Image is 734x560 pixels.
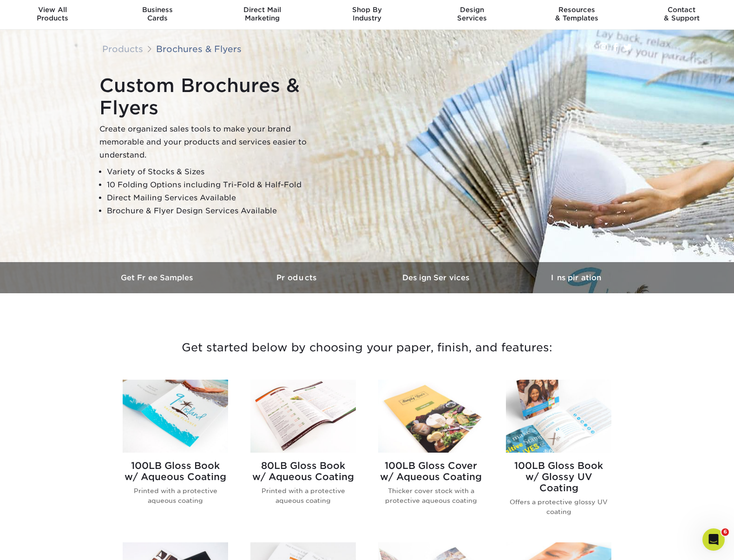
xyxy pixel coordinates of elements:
h1: Custom Brochures & Flyers [99,74,332,119]
a: 100LB Gloss Book<br/>w/ Glossy UV Coating Brochures & Flyers 100LB Gloss Bookw/ Glossy UV Coating... [506,380,611,531]
p: Printed with a protective aqueous coating [123,486,228,505]
img: 80LB Gloss Book<br/>w/ Aqueous Coating Brochures & Flyers [250,380,356,453]
div: Services [419,6,524,22]
li: Variety of Stocks & Sizes [107,165,332,178]
h2: 100LB Gloss Book w/ Glossy UV Coating [506,460,611,494]
h3: Design Services [367,273,506,282]
img: 100LB Gloss Book<br/>w/ Glossy UV Coating Brochures & Flyers [506,380,611,453]
p: Create organized sales tools to make your brand memorable and your products and services easier t... [99,123,332,162]
a: Design Services [367,262,506,293]
a: Products [228,262,367,293]
h2: 100LB Gloss Book w/ Aqueous Coating [123,460,228,482]
span: 6 [721,528,729,536]
p: Thicker cover stock with a protective aqueous coating [378,486,484,505]
h3: Get Free Samples [88,273,228,282]
div: Industry [315,6,419,22]
span: Resources [524,6,629,14]
a: 100LB Gloss Cover<br/>w/ Aqueous Coating Brochures & Flyers 100LB Gloss Coverw/ Aqueous Coating T... [378,380,484,531]
h3: Get started below by choosing your paper, finish, and features: [95,327,639,369]
a: Products [102,44,143,54]
div: & Templates [524,6,629,22]
li: Brochure & Flyer Design Services Available [107,204,332,217]
h3: Products [228,273,367,282]
span: Contact [629,6,734,14]
a: Get Free Samples [88,262,228,293]
a: Inspiration [506,262,646,293]
div: Marketing [210,6,315,22]
iframe: Intercom live chat [702,528,725,551]
a: 100LB Gloss Book<br/>w/ Aqueous Coating Brochures & Flyers 100LB Gloss Bookw/ Aqueous Coating Pri... [123,380,228,531]
span: Design [419,6,524,14]
h3: Inspiration [506,273,646,282]
span: Business [105,6,210,14]
p: Offers a protective glossy UV coating [506,497,611,516]
div: & Support [629,6,734,22]
a: 80LB Gloss Book<br/>w/ Aqueous Coating Brochures & Flyers 80LB Gloss Bookw/ Aqueous Coating Print... [250,380,356,531]
h2: 80LB Gloss Book w/ Aqueous Coating [250,460,356,482]
li: Direct Mailing Services Available [107,191,332,204]
img: 100LB Gloss Book<br/>w/ Aqueous Coating Brochures & Flyers [123,380,228,453]
span: Direct Mail [210,6,315,14]
li: 10 Folding Options including Tri-Fold & Half-Fold [107,178,332,191]
h2: 100LB Gloss Cover w/ Aqueous Coating [378,460,484,482]
iframe: Google Customer Reviews [2,532,79,557]
div: Cards [105,6,210,22]
a: Brochures & Flyers [156,44,242,54]
p: Printed with a protective aqueous coating [250,486,356,505]
span: Shop By [315,6,419,14]
img: 100LB Gloss Cover<br/>w/ Aqueous Coating Brochures & Flyers [378,380,484,453]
